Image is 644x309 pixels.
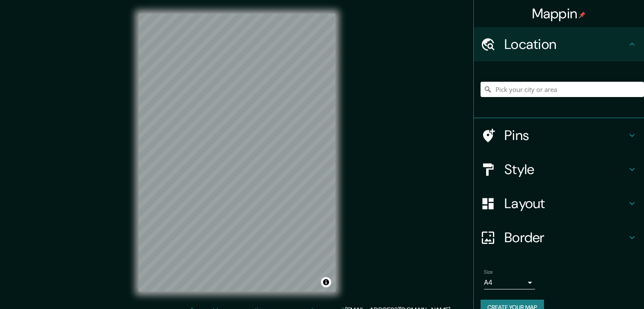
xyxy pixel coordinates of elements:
[484,276,535,289] div: A4
[474,220,644,255] div: Border
[532,5,586,22] h4: Mappin
[474,118,644,152] div: Pins
[504,161,627,178] h4: Style
[321,277,331,287] button: Toggle attribution
[474,27,644,61] div: Location
[474,152,644,186] div: Style
[504,195,627,212] h4: Layout
[579,11,586,18] img: pin-icon.png
[139,14,335,292] canvas: Map
[481,82,644,97] input: Pick your city or area
[504,36,627,53] h4: Location
[484,269,493,276] label: Size
[504,229,627,246] h4: Border
[504,127,627,144] h4: Pins
[474,186,644,220] div: Layout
